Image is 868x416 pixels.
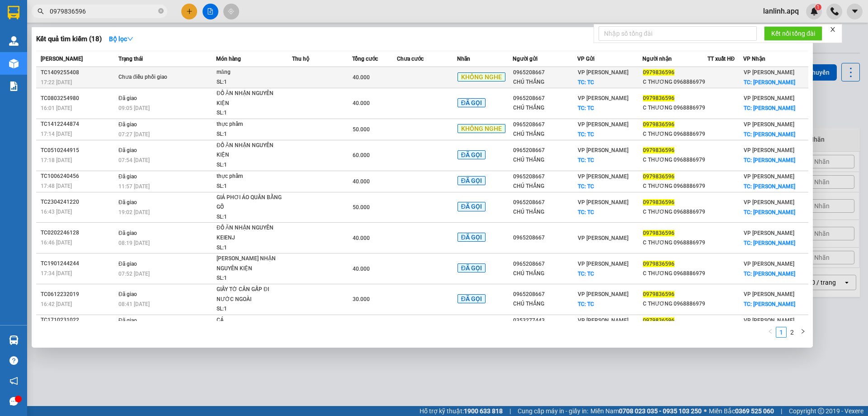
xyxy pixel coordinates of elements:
[744,199,794,206] span: VP [PERSON_NAME]
[41,183,72,189] span: 17:48 [DATE]
[513,172,577,182] div: 0965208667
[513,182,577,191] div: CHÚ THẮNG
[800,329,806,334] span: right
[744,240,795,246] span: TC: [PERSON_NAME]
[8,6,19,19] img: logo-vxr
[744,147,794,153] span: VP [PERSON_NAME]
[578,301,594,307] span: TC: TC
[458,124,505,133] span: KHÔNG NGHE
[513,129,577,139] div: CHÚ THẮNG
[744,95,794,101] span: VP [PERSON_NAME]
[217,77,284,87] div: SL: 1
[578,121,628,128] span: VP [PERSON_NAME]
[353,235,370,241] span: 40.000
[513,198,577,207] div: 0965208667
[578,199,628,206] span: VP [PERSON_NAME]
[217,108,284,118] div: SL: 1
[353,126,370,133] span: 50.000
[458,176,486,185] span: ĐÃ GỌI
[708,56,735,62] span: TT xuất HĐ
[216,56,241,62] span: Món hàng
[458,150,486,159] span: ĐÃ GỌI
[513,103,577,113] div: CHÚ THẮNG
[41,172,116,181] div: TC1006240456
[118,121,137,128] span: Đã giao
[9,36,19,46] img: warehouse-icon
[787,327,797,338] li: 2
[578,261,628,267] span: VP [PERSON_NAME]
[458,202,486,211] span: ĐÃ GỌI
[118,183,150,190] span: 11:57 [DATE]
[353,266,370,272] span: 40.000
[41,68,116,77] div: TC1409255408
[353,204,370,210] span: 50.000
[797,327,808,338] li: Next Page
[830,26,836,33] span: close
[765,327,776,338] button: left
[217,160,284,170] div: SL: 1
[41,301,72,307] span: 16:42 [DATE]
[458,72,505,81] span: KHÔNG NGHE
[352,56,378,62] span: Tổng cước
[41,290,116,299] div: TC0612232019
[353,74,370,81] span: 40.000
[217,316,284,325] div: CÁ
[643,207,707,217] div: C THƯƠNG 0968886979
[513,299,577,309] div: CHÚ THẮNG
[217,285,284,304] div: GIẤY TỜ CẦN GẤP ĐI NƯỚC NGOÀI
[776,327,787,338] li: 1
[513,155,577,165] div: CHÚ THẮNG
[217,193,284,212] div: GIÁ PHƠI ÁO QUẦN BẰNG GỖ
[643,269,707,278] div: C THƯƠNG 0968886979
[353,100,370,106] span: 40.000
[771,29,815,38] span: Kết nối tổng đài
[578,105,594,111] span: TC: TC
[217,212,284,222] div: SL: 1
[36,34,102,44] h3: Kết quả tìm kiếm ( 18 )
[643,291,675,297] span: 0979836596
[744,230,794,236] span: VP [PERSON_NAME]
[127,36,133,42] span: down
[41,56,83,62] span: [PERSON_NAME]
[41,259,116,268] div: TC1901244244
[41,105,72,111] span: 16:01 [DATE]
[513,259,577,269] div: 0965208667
[41,131,72,137] span: 17:14 [DATE]
[513,290,577,299] div: 0965208667
[744,79,795,86] span: TC: [PERSON_NAME]
[9,81,19,91] img: solution-icon
[217,120,284,129] div: thực phẩm
[578,291,628,297] span: VP [PERSON_NAME]
[744,121,794,128] span: VP [PERSON_NAME]
[118,301,150,307] span: 08:41 [DATE]
[118,147,137,153] span: Đã giao
[744,131,795,138] span: TC: [PERSON_NAME]
[577,56,594,62] span: VP Gửi
[41,228,116,238] div: TC0202246128
[744,183,795,190] span: TC: [PERSON_NAME]
[41,209,72,215] span: 16:43 [DATE]
[797,327,808,338] button: right
[744,317,794,324] span: VP [PERSON_NAME]
[292,56,309,62] span: Thu hộ
[41,157,72,163] span: 17:18 [DATE]
[458,263,486,273] span: ĐÃ GỌI
[513,56,538,62] span: Người gửi
[118,157,150,163] span: 07:54 [DATE]
[578,235,628,241] span: VP [PERSON_NAME]
[578,183,594,190] span: TC: TC
[513,146,577,155] div: 0965208667
[743,56,765,62] span: VP Nhận
[744,271,795,277] span: TC: [PERSON_NAME]
[513,94,577,103] div: 0965208667
[744,301,795,307] span: TC: [PERSON_NAME]
[353,178,370,185] span: 40.000
[643,173,675,180] span: 0979836596
[109,35,133,43] strong: Bộ lọc
[578,131,594,138] span: TC: TC
[643,317,675,324] span: 0979836596
[118,72,186,82] div: Chưa điều phối giao
[353,152,370,158] span: 60.000
[41,146,116,155] div: TC0510244915
[217,141,284,160] div: ĐỒ ĂN NHẬN NGUYÊN KIỆN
